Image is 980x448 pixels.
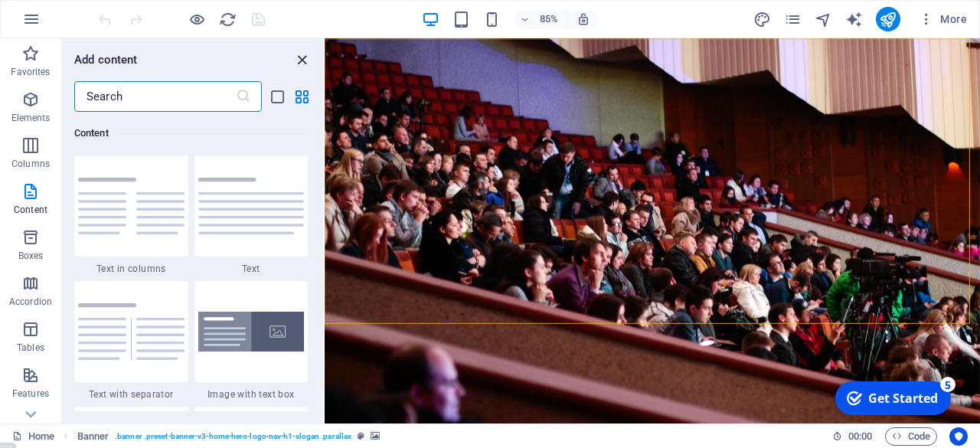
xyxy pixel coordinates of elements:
div: 5 [109,2,125,17]
p: Accordion [9,296,52,308]
h6: Add content [74,51,138,69]
i: This element contains a background [371,432,380,440]
img: text-in-columns.svg [78,178,185,234]
i: Pages (Ctrl+Alt+S) [784,11,802,28]
i: On resize automatically adjust zoom level to fit chosen device. [577,12,590,26]
img: image-with-text-box.svg [198,312,305,352]
p: Elements [11,112,51,124]
span: Text [194,263,309,275]
button: list-view [268,87,286,106]
div: Get Started [38,15,107,31]
nav: breadcrumb [77,427,381,446]
button: More [913,7,973,31]
button: Code [885,427,937,446]
img: text.svg [198,178,305,234]
button: publish [876,7,900,31]
button: text_generator [845,10,864,28]
i: Reload page [219,11,237,28]
div: Image with text box [194,281,309,401]
i: This element is a customizable preset [358,432,364,440]
div: Text in columns [74,155,188,275]
p: Features [12,388,49,400]
span: Text in columns [74,263,188,275]
i: Navigator [815,11,832,28]
p: Favorites [11,66,50,78]
button: close panel [292,51,311,69]
button: design [753,10,772,28]
i: AI Writer [845,11,863,28]
button: reload [218,10,237,28]
span: Code [892,427,930,446]
h6: 85% [537,10,561,28]
img: text-with-separator.svg [78,303,185,360]
p: Boxes [18,250,44,262]
span: Text with separator [74,388,188,401]
button: pages [784,10,802,28]
button: Click here to leave preview mode and continue editing [188,10,206,28]
button: grid-view [292,87,311,106]
span: More [919,11,967,27]
p: Tables [17,342,44,354]
p: Columns [11,158,50,170]
span: . banner .preset-banner-v3-home-hero-logo-nav-h1-slogan .parallax [115,427,351,446]
span: Click to select. Double-click to edit [77,427,109,446]
span: 00 00 [848,427,872,446]
span: Image with text box [194,388,309,401]
i: Design (Ctrl+Alt+Y) [753,11,771,28]
h6: Content [74,124,308,142]
div: Text with separator [74,281,188,401]
button: navigator [815,10,833,28]
div: Text [194,155,309,275]
span: : [859,430,861,442]
div: Get Started 5 items remaining, 0% complete [5,6,120,40]
button: Usercentrics [949,427,968,446]
button: 85% [514,10,568,28]
p: Content [14,204,47,216]
a: Click to cancel selection. Double-click to open Pages [12,427,54,446]
input: Search [74,81,236,112]
h6: Session time [832,427,873,446]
